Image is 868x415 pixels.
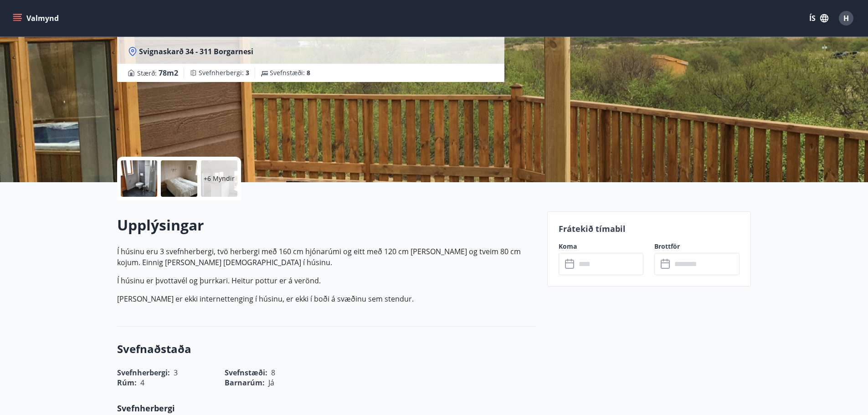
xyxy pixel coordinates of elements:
[117,246,536,268] p: Í húsinu eru 3 svefnherbergi, tvö herbergi með 160 cm hjónarúmi og eitt með 120 cm [PERSON_NAME] ...
[139,46,253,56] span: Svignaskarð 34 - 311 Borgarnesi
[117,293,536,304] p: [PERSON_NAME] er ekki internettenging í húsinu, er ekki í boði á svæðinu sem stendur.
[117,341,536,357] h3: Svefnaðstaða
[159,68,178,78] span: 78 m2
[117,215,536,235] h2: Upplýsingar
[268,378,274,388] span: Já
[117,402,536,414] p: Svefnherbergi
[140,378,144,388] span: 4
[804,10,833,26] button: ÍS
[270,68,310,77] span: Svefnstæði :
[559,223,740,235] p: Frátekið tímabil
[11,10,62,26] button: menu
[204,174,235,183] p: +6 Myndir
[117,378,137,388] span: Rúm :
[654,242,740,251] label: Brottför
[559,242,644,251] label: Koma
[117,275,536,286] p: Í húsinu er þvottavél og þurrkari. Heitur pottur er á verönd.
[246,68,249,77] span: 3
[835,7,857,29] button: H
[225,378,265,388] span: Barnarúm :
[199,68,249,77] span: Svefnherbergi :
[137,67,178,78] span: Stærð :
[843,13,849,23] span: H
[307,68,310,77] span: 8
